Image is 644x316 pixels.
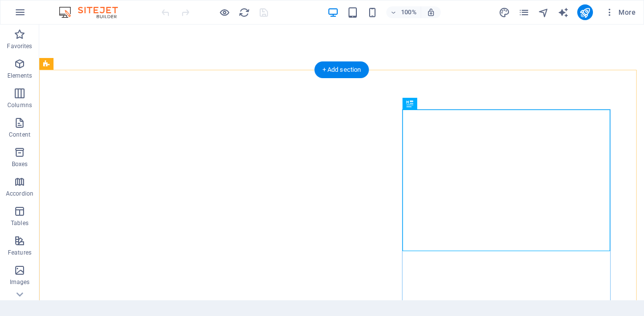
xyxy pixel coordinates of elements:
[386,6,421,18] button: 100%
[518,6,530,18] button: pages
[8,249,31,257] p: Features
[7,101,32,109] p: Columns
[427,8,435,17] i: On resize automatically adjust zoom level to fit chosen device.
[7,42,32,50] p: Favorites
[605,7,636,17] span: More
[601,4,640,20] button: More
[10,278,30,286] p: Images
[577,4,593,20] button: publish
[579,7,590,18] i: Publish
[12,160,28,168] p: Boxes
[558,7,569,18] i: AI Writer
[239,7,250,18] i: Reload page
[518,7,530,18] i: Pages (Ctrl+Alt+S)
[56,6,130,18] img: Editor Logo
[238,6,250,18] button: reload
[218,6,230,18] button: Click here to leave preview mode and continue editing
[558,6,569,18] button: text_generator
[11,219,28,227] p: Tables
[7,72,32,80] p: Elements
[499,6,510,18] button: design
[6,190,33,198] p: Accordion
[499,7,510,18] i: Design (Ctrl+Alt+Y)
[538,7,549,18] i: Navigator
[315,61,369,78] div: + Add section
[538,6,550,18] button: navigator
[9,131,30,139] p: Content
[401,6,417,18] h6: 100%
